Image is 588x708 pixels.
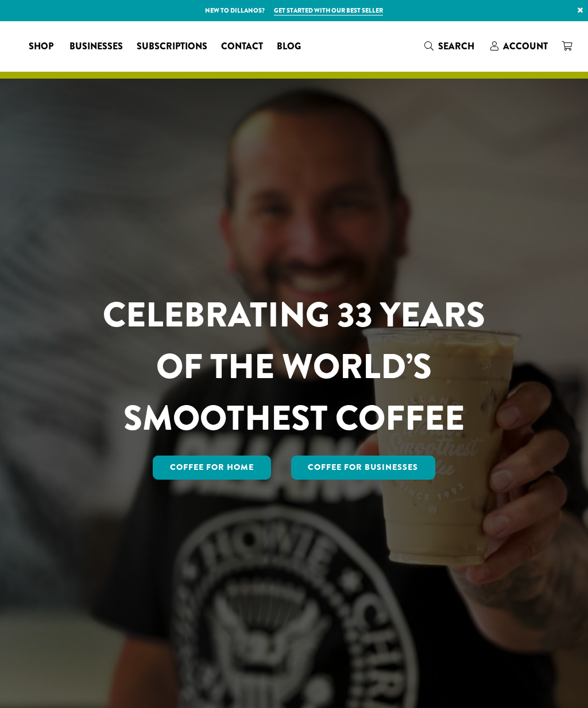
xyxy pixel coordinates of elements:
a: Search [417,37,483,56]
a: Shop [22,37,63,56]
span: Subscriptions [137,40,207,54]
a: Get started with our best seller [274,6,383,15]
span: Contact [221,40,263,54]
h1: CELEBRATING 33 YEARS OF THE WORLD’S SMOOTHEST COFFEE [80,289,508,444]
a: Coffee For Businesses [291,456,436,480]
a: Coffee for Home [153,456,271,480]
span: Businesses [69,40,123,54]
span: Blog [277,40,301,54]
span: Search [438,40,474,53]
span: Shop [29,40,53,54]
span: Account [503,40,548,53]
